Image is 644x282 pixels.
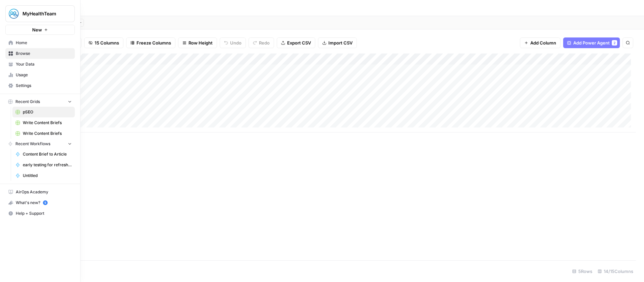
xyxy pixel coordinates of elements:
button: Add Power Agent2 [563,37,620,48]
a: AirOps Academy [5,187,75,197]
span: Home [16,40,72,46]
a: Write Content Briefs [12,128,75,139]
span: Row Height [189,39,213,46]
button: New [5,25,75,35]
span: Recent Workflows [15,141,50,147]
button: Freeze Columns [126,37,175,48]
span: Freeze Columns [137,39,171,46]
span: Undo [230,39,241,46]
button: Redo [249,37,274,48]
a: Write Content Briefs [12,117,75,128]
span: pSEO [23,109,72,115]
span: Redo [259,39,270,46]
button: Row Height [178,37,217,48]
span: Help + Support [16,210,72,216]
div: 2 [612,40,617,45]
span: MyHealthTeam [22,10,63,17]
img: MyHealthTeam Logo [8,8,20,20]
span: Import CSV [328,39,353,46]
span: 2 [613,40,615,45]
a: Settings [5,80,75,91]
span: Add Power Agent [573,39,610,46]
text: 5 [44,201,46,204]
a: pSEO [12,107,75,117]
button: Add Column [520,37,560,48]
span: Settings [16,83,72,89]
a: Content Brief to Article [12,149,75,160]
a: Untitled [12,170,75,181]
span: Write Content Briefs [23,130,72,136]
span: Untitled [23,173,72,179]
span: Add Column [530,39,556,46]
button: Recent Workflows [5,139,75,149]
button: What's new? 5 [5,197,75,208]
span: Browse [16,51,72,57]
span: Usage [16,72,72,78]
div: What's new? [6,198,74,208]
a: Your Data [5,59,75,70]
span: Your Data [16,61,72,67]
span: Recent Grids [15,99,40,105]
button: 15 Columns [84,37,123,48]
span: Write Content Briefs [23,120,72,126]
a: Home [5,37,75,48]
span: AirOps Academy [16,189,72,195]
a: Usage [5,70,75,80]
div: 14/15 Columns [595,266,636,277]
span: 15 Columns [95,39,119,46]
span: New [32,26,42,33]
button: Help + Support [5,208,75,219]
span: Content Brief to Article [23,151,72,157]
button: Recent Grids [5,97,75,107]
a: Browse [5,48,75,59]
div: 5 Rows [570,266,595,277]
a: early testing for refreshes [12,160,75,170]
button: Undo [220,37,246,48]
a: 5 [43,200,48,205]
button: Import CSV [318,37,357,48]
button: Workspace: MyHealthTeam [5,5,75,22]
button: Export CSV [277,37,315,48]
span: Export CSV [287,39,311,46]
span: early testing for refreshes [23,162,72,168]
